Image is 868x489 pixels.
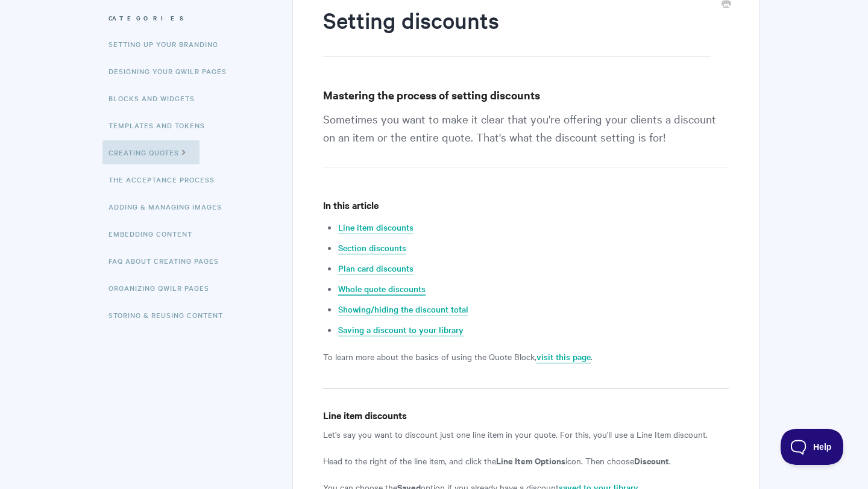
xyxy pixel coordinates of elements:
a: Designing Your Qwilr Pages [108,59,236,83]
strong: Discount [634,454,669,467]
p: Let's say you want to discount just one line item in your quote. For this, you'll use a Line Item... [323,427,729,441]
a: The Acceptance Process [108,167,224,192]
a: Section discounts [338,241,406,255]
iframe: Toggle Customer Support [781,429,844,465]
a: Setting up your Branding [108,32,227,56]
a: Embedding Content [108,222,201,246]
a: FAQ About Creating Pages [108,249,228,273]
a: Plan card discounts [338,262,414,275]
p: Sometimes you want to make it clear that you're offering your clients a discount on an item or th... [323,110,729,167]
h4: In this article [323,198,729,213]
a: Adding & Managing Images [108,195,231,219]
a: Blocks and Widgets [108,86,204,110]
a: Organizing Qwilr Pages [108,276,218,300]
p: Head to the right of the line item, and click the icon. Then choose . [323,453,729,468]
a: visit this page [536,350,591,364]
a: Creating Quotes [102,140,200,164]
a: Showing/hiding the discount total [338,303,468,316]
a: Templates and Tokens [108,113,214,137]
a: Line item discounts [338,221,414,234]
p: To learn more about the basics of using the Quote Block, . [323,349,729,364]
strong: Line Item Options [496,454,565,467]
a: Storing & Reusing Content [108,303,232,327]
h3: Mastering the process of setting discounts [323,87,729,104]
h3: Categories [108,7,259,29]
h4: Line item discounts [323,408,729,423]
a: Saving a discount to your library [338,323,464,337]
a: Whole quote discounts [338,282,426,296]
h1: Setting discounts [323,5,711,57]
